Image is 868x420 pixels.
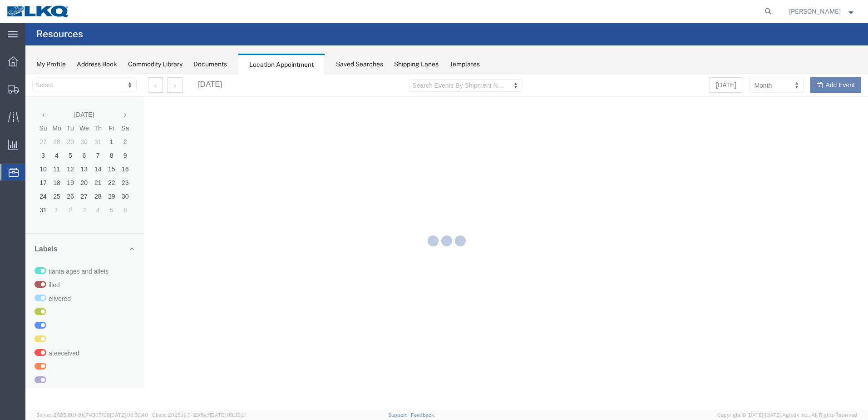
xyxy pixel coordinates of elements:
[110,412,148,418] span: [DATE] 09:50:40
[238,54,325,75] div: Location Appointment
[36,412,148,418] span: Server: 2025.19.0-91c74307f99
[193,60,227,69] div: Documents
[394,60,439,69] div: Shipping Lanes
[36,23,83,45] h4: Resources
[717,411,857,419] span: Copyright © [DATE]-[DATE] Agistix Inc., All Rights Reserved
[6,5,70,18] img: logo
[789,6,841,16] span: Adrienne Brown
[152,412,247,418] span: Client: 2025.19.0-129fbcf
[210,412,247,418] span: [DATE] 09:39:01
[336,60,383,69] div: Saved Searches
[36,60,66,69] div: My Profile
[128,60,182,69] div: Commodity Library
[77,60,117,69] div: Address Book
[449,60,480,69] div: Templates
[388,412,411,418] a: Support
[411,412,434,418] a: Feedback
[789,6,856,17] button: [PERSON_NAME]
